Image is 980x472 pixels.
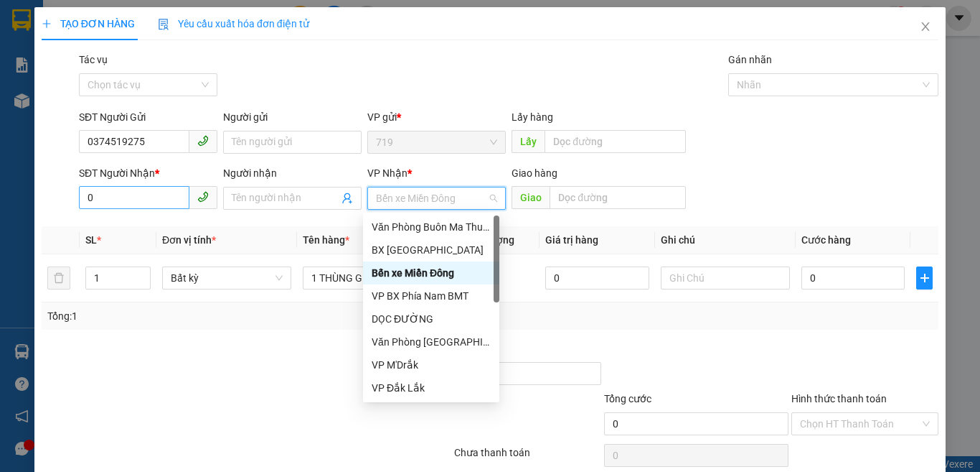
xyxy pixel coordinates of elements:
[728,54,772,65] label: Gán nhãn
[791,393,887,404] label: Hình thức thanh toán
[42,18,135,29] span: TẠO ĐƠN HÀNG
[512,186,550,209] span: Giao
[363,353,499,376] div: VP M'Drắk
[47,267,70,290] button: delete
[604,393,651,404] span: Tổng cước
[545,267,649,290] input: 0
[303,234,349,246] span: Tên hàng
[920,21,931,32] span: close
[363,307,499,330] div: DỌC ĐƯỜNG
[655,226,796,254] th: Ghi chú
[512,130,545,153] span: Lấy
[223,165,362,181] div: Người nhận
[916,267,933,290] button: plus
[801,234,851,246] span: Cước hàng
[372,357,491,373] div: VP M'Drắk
[171,267,283,289] span: Bất kỳ
[79,109,217,125] div: SĐT Người Gửi
[12,29,113,50] div: 0973154257
[123,12,223,64] div: Bến xe Miền Đông Mới
[123,14,157,29] span: Nhận:
[367,109,506,125] div: VP gửi
[512,167,557,179] span: Giao hàng
[545,130,686,153] input: Dọc đường
[197,191,209,203] span: phone
[11,94,33,109] span: CR :
[197,135,209,147] span: phone
[363,262,499,284] div: Bến xe Miền Đông
[376,188,497,209] span: Bến xe Miền Đông
[372,311,491,327] div: DỌC ĐƯỜNG
[550,186,686,209] input: Dọc đường
[905,7,946,47] button: Close
[545,234,598,246] span: Giá trị hàng
[372,380,491,396] div: VP Đắk Lắk
[12,12,113,29] div: 719
[85,234,97,246] span: SL
[367,167,407,179] span: VP Nhận
[372,265,491,281] div: Bến xe Miền Đông
[363,330,499,353] div: Văn Phòng Tân Phú
[363,284,499,307] div: VP BX Phía Nam BMT
[372,242,491,258] div: BX [GEOGRAPHIC_DATA]
[11,93,115,110] div: 100.000
[158,19,169,30] img: icon
[917,272,932,284] span: plus
[512,111,553,123] span: Lấy hàng
[12,14,34,29] span: Gửi:
[363,239,499,262] div: BX Tây Ninh
[363,216,499,239] div: Văn Phòng Buôn Ma Thuột
[372,288,491,304] div: VP BX Phía Nam BMT
[223,109,362,125] div: Người gửi
[661,267,790,290] input: Ghi Chú
[341,193,353,204] span: user-add
[303,267,432,290] input: VD: Bàn, Ghế
[47,308,380,324] div: Tổng: 1
[453,445,603,470] div: Chưa thanh toán
[79,54,108,65] label: Tác vụ
[162,234,216,246] span: Đơn vị tính
[372,334,491,350] div: Văn Phòng [GEOGRAPHIC_DATA]
[363,376,499,399] div: VP Đắk Lắk
[123,64,223,84] div: 0934157957
[372,219,491,235] div: Văn Phòng Buôn Ma Thuột
[376,131,497,153] span: 719
[158,18,309,29] span: Yêu cầu xuất hóa đơn điện tử
[79,165,217,181] div: SĐT Người Nhận
[42,19,52,29] span: plus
